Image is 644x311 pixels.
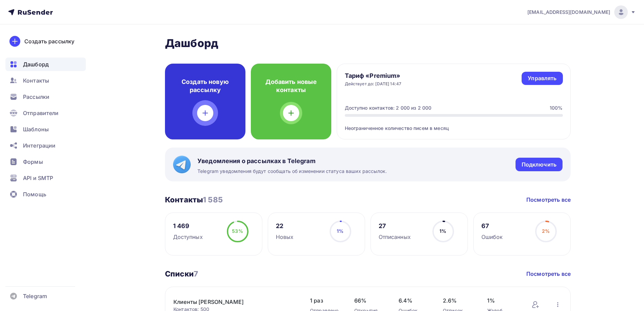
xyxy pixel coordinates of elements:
[276,222,294,230] div: 22
[173,298,288,306] a: Клиенты [PERSON_NAME]
[5,123,86,136] a: Шаблоны
[399,296,429,305] span: 6.4%
[23,93,49,101] span: Рассылки
[276,233,294,241] div: Новых
[197,168,387,175] span: Telegram уведомления будут сообщать об изменении статуса ваших рассылок.
[5,90,86,104] a: Рассылки
[379,233,411,241] div: Отписанных
[165,269,198,279] h3: Списки
[345,117,563,132] div: Неограниченное количество писем в месяц
[23,141,55,150] span: Интеграции
[522,161,556,169] div: Подключить
[173,222,203,230] div: 1 469
[5,106,86,120] a: Отправители
[487,296,518,305] span: 1%
[439,228,446,234] span: 1%
[203,195,223,204] span: 1 585
[354,296,385,305] span: 66%
[310,296,341,305] span: 1 раз
[23,76,49,85] span: Контакты
[443,296,474,305] span: 2.6%
[24,37,74,45] div: Создать рассылку
[23,60,49,68] span: Дашборд
[23,109,59,117] span: Отправители
[345,81,402,87] div: Действует до: [DATE] 14:47
[379,222,411,230] div: 27
[542,228,550,234] span: 2%
[23,158,43,166] span: Формы
[262,78,320,94] h4: Добавить новые контакты
[345,72,402,80] h4: Тариф «Premium»
[5,155,86,169] a: Формы
[526,270,571,278] a: Посмотреть все
[527,9,610,16] span: [EMAIL_ADDRESS][DOMAIN_NAME]
[197,157,387,165] span: Уведомления о рассылках в Telegram
[165,195,223,204] h3: Контакты
[526,196,571,204] a: Посмотреть все
[481,222,503,230] div: 67
[173,233,203,241] div: Доступных
[337,228,343,234] span: 1%
[481,233,503,241] div: Ошибок
[176,78,235,94] h4: Создать новую рассылку
[550,105,563,111] div: 100%
[23,190,46,198] span: Помощь
[23,125,49,133] span: Шаблоны
[527,5,636,19] a: [EMAIL_ADDRESS][DOMAIN_NAME]
[165,37,571,50] h2: Дашборд
[5,58,86,71] a: Дашборд
[528,74,556,82] div: Управлять
[345,105,432,111] div: Доступно контактов: 2 000 из 2 000
[232,228,243,234] span: 53%
[5,74,86,87] a: Контакты
[23,292,47,300] span: Telegram
[23,174,53,182] span: API и SMTP
[194,269,198,278] span: 7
